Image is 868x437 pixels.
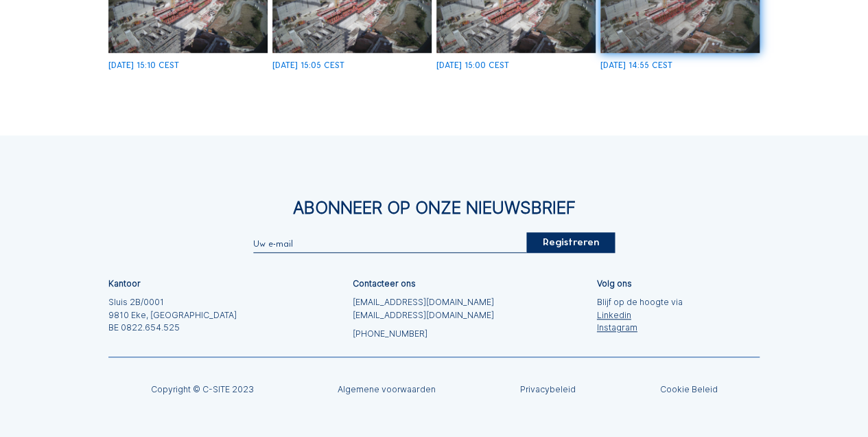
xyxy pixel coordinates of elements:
[353,296,494,309] a: [EMAIL_ADDRESS][DOMAIN_NAME]
[108,296,237,335] div: Sluis 2B/0001 9810 Eke, [GEOGRAPHIC_DATA] BE 0822.654.525
[526,232,615,253] div: Registreren
[108,61,179,69] div: [DATE] 15:10 CEST
[597,309,683,322] a: Linkedin
[272,61,344,69] div: [DATE] 15:05 CEST
[660,385,718,394] a: Cookie Beleid
[353,309,494,322] a: [EMAIL_ADDRESS][DOMAIN_NAME]
[520,385,576,394] a: Privacybeleid
[108,199,760,216] div: Abonneer op onze nieuwsbrief
[253,238,526,249] input: Uw e-mail
[600,61,672,69] div: [DATE] 14:55 CEST
[436,61,509,69] div: [DATE] 15:00 CEST
[597,280,632,288] div: Volg ons
[597,322,683,335] a: Instagram
[597,296,683,335] div: Blijf op de hoogte via
[108,280,141,288] div: Kantoor
[338,385,436,394] a: Algemene voorwaarden
[150,385,253,394] div: Copyright © C-SITE 2023
[353,280,416,288] div: Contacteer ons
[353,328,494,341] a: [PHONE_NUMBER]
